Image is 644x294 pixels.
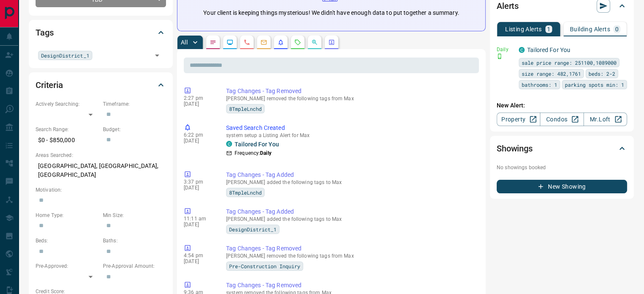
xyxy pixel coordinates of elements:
p: Frequency: [235,149,271,157]
p: 2:27 pm [184,95,213,101]
svg: Requests [294,39,301,46]
a: Tailored For You [527,47,570,53]
svg: Push Notification Only [497,53,503,59]
a: Condos [540,113,583,126]
p: [DATE] [184,138,213,144]
span: parking spots min: 1 [565,80,624,89]
span: 8TmpleLnchd [229,104,262,113]
p: 0 [615,26,619,32]
p: 1 [547,26,550,32]
svg: Calls [243,39,250,46]
p: Pre-Approval Amount: [103,262,166,270]
p: Home Type: [36,212,99,219]
p: Saved Search Created [226,124,475,132]
p: Motivation: [36,186,166,194]
button: Open [151,49,163,61]
p: [DATE] [184,185,213,191]
span: beds: 2-2 [589,69,615,78]
a: Tailored For You [235,141,279,148]
p: No showings booked [497,164,627,171]
p: $0 - $850,000 [36,133,99,147]
svg: Opportunities [311,39,318,46]
span: DesignDistrict_1 [41,51,89,60]
a: Property [497,113,540,126]
svg: Agent Actions [328,39,335,46]
svg: Emails [260,39,267,46]
p: [PERSON_NAME] removed the following tags from Max [226,253,475,259]
div: condos.ca [226,141,232,147]
p: Baths: [103,237,166,245]
p: system setup a Listing Alert for Max [226,132,475,138]
p: Building Alerts [570,26,610,32]
p: [DATE] [184,101,213,107]
div: condos.ca [519,47,525,53]
div: Tags [36,22,166,43]
p: 3:37 pm [184,179,213,185]
p: Min Size: [103,212,166,219]
p: Your client is keeping things mysterious! We didn't have enough data to put together a summary. [203,8,459,17]
p: [PERSON_NAME] added the following tags to Max [226,216,475,222]
span: 8TmpleLnchd [229,188,262,197]
p: Areas Searched: [36,151,166,159]
p: Tag Changes - Tag Added [226,207,475,216]
p: Pre-Approved: [36,262,99,270]
p: Timeframe: [103,100,166,108]
span: bathrooms: 1 [522,80,557,89]
p: Actively Searching: [36,100,99,108]
svg: Listing Alerts [277,39,284,46]
button: New Showing [497,180,627,193]
p: All [181,39,188,45]
svg: Lead Browsing Activity [227,39,233,46]
p: 6:22 pm [184,132,213,138]
span: sale price range: 251100,1089000 [522,58,616,67]
p: [GEOGRAPHIC_DATA], [GEOGRAPHIC_DATA], [GEOGRAPHIC_DATA] [36,159,166,182]
span: DesignDistrict_1 [229,225,276,234]
span: size range: 482,1761 [522,69,581,78]
p: [DATE] [184,222,213,228]
p: Daily [497,46,514,53]
h2: Showings [497,142,533,155]
svg: Notes [210,39,216,46]
a: Mr.Loft [583,113,627,126]
div: Showings [497,138,627,159]
p: [DATE] [184,258,213,264]
h2: Tags [36,26,53,39]
p: Tag Changes - Tag Removed [226,281,475,290]
p: Beds: [36,237,99,245]
p: Budget: [103,126,166,133]
span: Pre-Construction Inquiry [229,262,300,270]
p: Tag Changes - Tag Added [226,170,475,179]
div: Criteria [36,75,166,95]
p: 11:11 am [184,216,213,222]
p: Tag Changes - Tag Removed [226,244,475,253]
h2: Criteria [36,78,63,92]
p: [PERSON_NAME] removed the following tags from Max [226,96,475,102]
p: Tag Changes - Tag Removed [226,87,475,96]
p: Listing Alerts [505,26,542,32]
strong: Daily [260,150,271,156]
p: Search Range: [36,126,99,133]
p: 4:54 pm [184,253,213,258]
p: New Alert: [497,101,627,110]
p: [PERSON_NAME] added the following tags to Max [226,179,475,185]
